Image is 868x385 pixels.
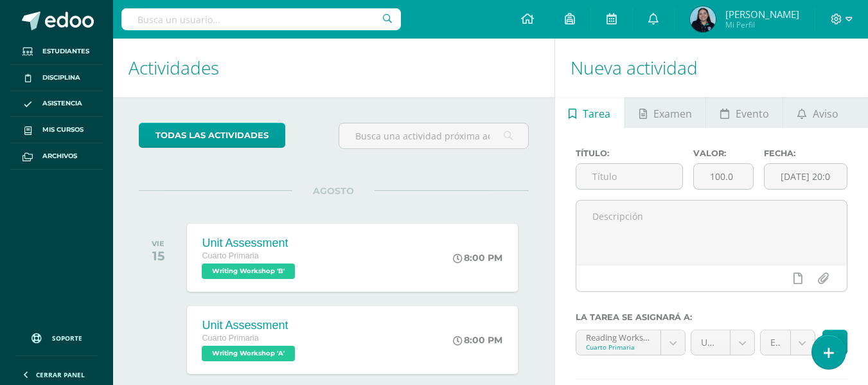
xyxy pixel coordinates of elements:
a: Soporte [15,321,98,352]
span: Writing Workshop 'A' [202,346,295,361]
a: Archivos [10,143,103,170]
a: Evaluación (30.0pts) [761,330,815,355]
label: Fecha: [764,148,847,158]
div: 8:00 PM [453,334,502,346]
span: Archivos [42,151,77,161]
span: Writing Workshop 'B' [202,264,295,279]
span: Tarea [583,98,610,129]
span: Examen [653,98,692,129]
span: Asistencia [42,98,82,109]
div: Reading Workshop 'A' [586,330,651,343]
div: VIE [152,239,164,248]
a: Aviso [783,97,852,128]
label: Título: [576,148,683,158]
input: Puntos máximos [694,164,753,189]
a: Tarea [555,97,624,128]
div: Unit Assessment [202,237,298,250]
h1: Actividades [128,39,539,97]
a: Reading Workshop 'A'Cuarto Primaria [576,330,686,355]
a: Mis cursos [10,117,103,143]
a: Estudiantes [10,39,103,65]
span: Soporte [52,334,82,343]
span: Estudiantes [42,46,89,57]
a: todas las Actividades [139,123,285,148]
label: La tarea se asignará a: [576,312,847,322]
a: Asistencia [10,91,103,118]
a: Unidad 3 [691,330,754,355]
span: Evaluación (30.0pts) [770,330,781,355]
a: Examen [625,97,705,128]
span: [PERSON_NAME] [725,8,799,21]
a: Evento [706,97,783,128]
h1: Nueva actividad [571,39,853,97]
div: Cuarto Primaria [586,343,651,352]
span: Evento [736,98,769,129]
span: Mis cursos [42,125,84,135]
span: Unidad 3 [701,330,720,355]
input: Título [576,164,682,189]
input: Busca una actividad próxima aquí... [339,123,527,148]
input: Fecha de entrega [765,164,847,189]
span: Disciplina [42,73,80,83]
span: Mi Perfil [725,19,799,30]
div: Unit Assessment [202,319,298,332]
span: Cuarto Primaria [202,251,258,260]
div: 8:00 PM [453,252,502,264]
a: Disciplina [10,65,103,91]
span: Aviso [813,98,838,129]
span: Cerrar panel [36,370,85,379]
img: 8c46c7f4271155abb79e2bc50b6ca956.png [690,6,716,32]
div: 15 [152,248,164,264]
input: Busca un usuario... [121,8,401,30]
label: Valor: [693,148,754,158]
span: AGOSTO [292,185,375,197]
span: Cuarto Primaria [202,334,258,343]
